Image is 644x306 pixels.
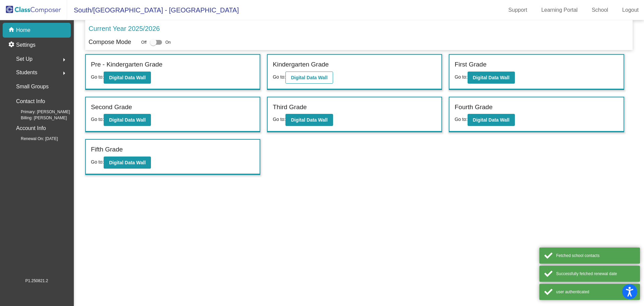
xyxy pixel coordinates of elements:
span: Go to: [91,159,104,165]
button: Digital Data Wall [104,72,151,84]
p: Small Groups [16,82,49,91]
span: Go to: [454,117,467,122]
label: First Grade [454,60,486,70]
mat-icon: arrow_right [60,56,68,64]
a: Support [503,5,533,15]
span: Off [141,39,147,45]
span: Go to: [273,74,285,80]
p: Home [16,26,31,34]
p: Current Year 2025/2026 [89,24,160,34]
div: user authenticated [556,289,635,295]
b: Digital Data Wall [291,75,327,80]
button: Digital Data Wall [468,72,515,84]
p: Account Info [16,124,46,133]
span: Renewal On: [DATE] [10,136,58,142]
label: Pre - Kindergarten Grade [91,60,162,70]
a: Learning Portal [536,5,583,15]
a: Logout [617,5,644,15]
span: Go to: [273,117,285,122]
mat-icon: home [8,26,16,34]
label: Fifth Grade [91,145,123,155]
span: Go to: [91,74,104,80]
p: Settings [16,41,36,49]
span: Students [16,68,37,77]
span: On [165,39,171,45]
b: Digital Data Wall [291,117,327,123]
mat-icon: arrow_right [60,69,68,77]
span: Primary: [PERSON_NAME] [10,109,70,115]
b: Digital Data Wall [109,117,146,123]
label: Third Grade [273,102,307,112]
span: Go to: [91,117,104,122]
button: Digital Data Wall [104,114,151,126]
button: Digital Data Wall [104,157,151,169]
span: Billing: [PERSON_NAME] [10,115,67,121]
label: Kindergarten Grade [273,60,329,70]
span: South/[GEOGRAPHIC_DATA] - [GEOGRAPHIC_DATA] [67,5,239,15]
b: Digital Data Wall [473,75,509,80]
p: Compose Mode [89,38,131,47]
div: Fetched school contacts [556,253,635,259]
b: Digital Data Wall [109,75,146,80]
button: Digital Data Wall [468,114,515,126]
mat-icon: settings [8,41,16,49]
a: School [586,5,613,15]
label: Second Grade [91,102,132,112]
label: Fourth Grade [454,102,492,112]
p: Contact Info [16,97,45,106]
button: Digital Data Wall [285,114,333,126]
span: Go to: [454,74,467,80]
button: Digital Data Wall [285,72,333,84]
div: Successfully fetched renewal date [556,271,635,277]
b: Digital Data Wall [109,160,146,165]
b: Digital Data Wall [473,117,509,123]
span: Set Up [16,54,33,64]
